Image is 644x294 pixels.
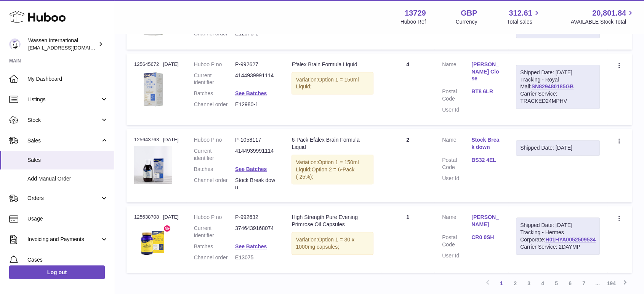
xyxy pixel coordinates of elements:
[134,146,172,184] img: Efamol_Efalex_Brain_Formula_Liquid_Product_Image_as_featured_Evening_Standard.jpg
[516,65,600,109] div: Tracking - Royal Mail:
[461,8,477,18] strong: GBP
[235,101,276,108] dd: E12980-1
[520,243,596,251] div: Carrier Service: 2DAYMP
[27,75,108,83] span: My Dashboard
[296,77,359,90] span: Option 1 = 150ml Liquid;
[400,18,426,26] div: Huboo Ref
[471,214,501,228] a: [PERSON_NAME]
[442,61,471,85] dt: Name
[194,225,235,239] dt: Current identifier
[27,256,108,264] span: Cases
[194,136,235,144] dt: Huboo P no
[292,232,373,255] div: Variation:
[194,214,235,221] dt: Huboo P no
[27,215,108,222] span: Usage
[296,236,354,250] span: Option 1 = 30 x 1000mg capsules;
[471,157,501,164] a: BS32 4EL
[577,276,591,290] a: 7
[563,276,577,290] a: 6
[235,166,267,172] a: See Batches
[292,61,373,68] div: Efalex Brain Formula Liquid
[536,276,549,290] a: 4
[134,223,172,261] img: EveningPrimroseOilCapsules_TopSanteLogo.png
[520,90,596,105] div: Carrier Service: TRACKED24MPHV
[381,129,434,202] td: 2
[27,117,100,124] span: Stock
[549,276,563,290] a: 5
[292,136,373,151] div: 6-Pack Efalex Brain Formula Liquid
[194,72,235,86] dt: Current identifier
[194,166,235,173] dt: Batches
[292,214,373,228] div: High Strength Pure Evening Primrose Oil Capsules
[194,101,235,108] dt: Channel order
[520,69,596,76] div: Shipped Date: [DATE]
[442,175,471,182] dt: User Id
[28,37,97,51] div: Wassen International
[442,234,471,248] dt: Postal Code
[507,18,541,26] span: Total sales
[134,61,179,68] div: 125645672 | [DATE]
[194,30,235,37] dt: Channel order
[296,159,359,173] span: Option 1 = 150ml Liquid;
[405,8,426,18] strong: 13729
[471,61,501,83] a: [PERSON_NAME] Close
[381,53,434,125] td: 4
[235,30,276,37] dd: E12978-1
[194,61,235,68] dt: Huboo P no
[545,236,596,243] a: H01HYA0052509534
[442,136,471,153] dt: Name
[592,8,626,18] span: 20,801.84
[570,8,635,26] a: 20,801.84 AVAILABLE Stock Total
[495,276,508,290] a: 1
[27,157,108,164] span: Sales
[508,276,522,290] a: 2
[520,144,596,152] div: Shipped Date: [DATE]
[194,90,235,97] dt: Batches
[235,147,276,162] dd: 4144939991114
[235,61,276,68] dd: P-992627
[235,254,276,261] dd: E13075
[570,18,635,26] span: AVAILABLE Stock Total
[471,234,501,241] a: CR0 0SH
[456,18,477,26] div: Currency
[235,243,267,249] a: See Batches
[591,276,604,290] span: ...
[471,88,501,95] a: BT8 6LR
[235,177,276,191] dd: Stock Break down
[27,96,100,103] span: Listings
[296,166,354,180] span: Option 2 = 6-Pack (-25%);
[27,137,100,144] span: Sales
[194,254,235,261] dt: Channel order
[27,195,100,202] span: Orders
[442,106,471,113] dt: User Id
[292,155,373,185] div: Variation:
[134,214,179,220] div: 125638708 | [DATE]
[532,83,574,89] a: SN829480185GB
[235,225,276,239] dd: 3746439168074
[471,136,501,151] a: Stock Break down
[604,276,618,290] a: 194
[442,214,471,230] dt: Name
[442,252,471,259] dt: User Id
[442,88,471,102] dt: Postal Code
[516,217,600,255] div: Tracking - Hermes Corporate:
[235,214,276,221] dd: P-992632
[134,70,172,108] img: Efamol_Brain-Liquid-Formula_beea9f62-f98a-4947-8a94-1d30702cd89c.png
[9,265,105,279] a: Log out
[522,276,536,290] a: 3
[27,236,100,243] span: Invoicing and Payments
[235,72,276,86] dd: 4144939991114
[442,157,471,171] dt: Postal Code
[194,177,235,191] dt: Channel order
[9,38,21,50] img: gemma.moses@wassen.com
[292,72,373,95] div: Variation:
[134,136,179,143] div: 125643763 | [DATE]
[509,8,532,18] span: 312.61
[194,243,235,250] dt: Batches
[520,222,596,229] div: Shipped Date: [DATE]
[27,175,108,182] span: Add Manual Order
[381,206,434,272] td: 1
[507,8,541,26] a: 312.61 Total sales
[235,90,267,96] a: See Batches
[28,45,112,51] span: [EMAIL_ADDRESS][DOMAIN_NAME]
